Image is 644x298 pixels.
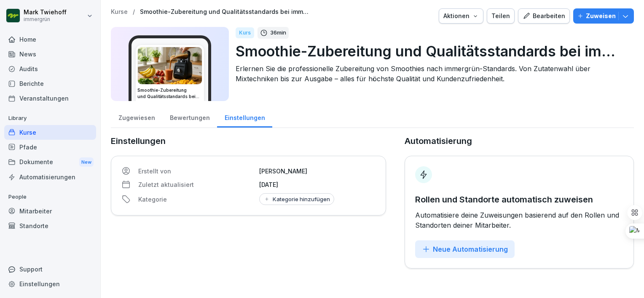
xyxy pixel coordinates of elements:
[523,11,565,21] div: Bearbeiten
[439,8,483,24] button: Aktionen
[443,11,479,21] div: Aktionen
[263,196,330,202] div: Kategorie hinzufügen
[586,11,616,21] p: Zuweisen
[4,125,96,140] a: Kurse
[4,76,96,91] a: Berichte
[573,8,634,24] button: Zuweisen
[4,154,96,170] div: Dokumente
[4,154,96,170] a: DokumenteNew
[162,106,217,128] a: Bewertungen
[138,47,202,84] img: bvnkdn79re2km90mzvkh7x66.png
[111,8,128,16] a: Kurse
[405,135,472,147] p: Automatisierung
[259,193,334,205] button: Kategorie hinzufügen
[4,61,96,76] a: Audits
[259,167,376,176] p: [PERSON_NAME]
[138,195,255,204] p: Kategorie
[415,240,515,258] button: Neue Automatisierung
[259,180,376,189] p: [DATE]
[487,8,515,24] button: Teilen
[79,157,94,167] div: New
[4,277,96,291] a: Einstellungen
[138,167,255,176] p: Erstellt von
[4,91,96,106] a: Veranstaltungen
[133,8,135,16] p: /
[518,8,570,24] button: Bearbeiten
[137,87,202,100] h3: Smoothie-Zubereitung und Qualitätsstandards bei immergrün
[138,180,255,189] p: Zuletzt aktualisiert
[422,245,508,254] div: Neue Automatisierung
[111,135,386,147] p: Einstellungen
[236,27,254,38] div: Kurs
[4,190,96,204] p: People
[4,170,96,184] a: Automatisierungen
[24,9,67,16] p: Mark Twiehoff
[140,8,309,16] a: Smoothie-Zubereitung und Qualitätsstandards bei immergrün
[236,40,627,62] p: Smoothie-Zubereitung und Qualitätsstandards bei immergrün
[4,140,96,154] a: Pfade
[4,32,96,47] a: Home
[270,29,286,37] p: 36 min
[4,204,96,218] a: Mitarbeiter
[4,112,96,125] p: Library
[491,11,510,21] div: Teilen
[4,218,96,233] a: Standorte
[217,106,272,128] a: Einstellungen
[24,16,67,22] p: immergrün
[4,47,96,61] a: News
[111,106,162,128] a: Zugewiesen
[4,262,96,277] div: Support
[415,193,623,206] p: Rollen und Standorte automatisch zuweisen
[236,64,627,84] p: Erlernen Sie die professionelle Zubereitung von Smoothies nach immergrün-Standards. Von Zutatenwa...
[415,210,623,230] p: Automatisiere deine Zuweisungen basierend auf den Rollen und Standorten deiner Mitarbeiter.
